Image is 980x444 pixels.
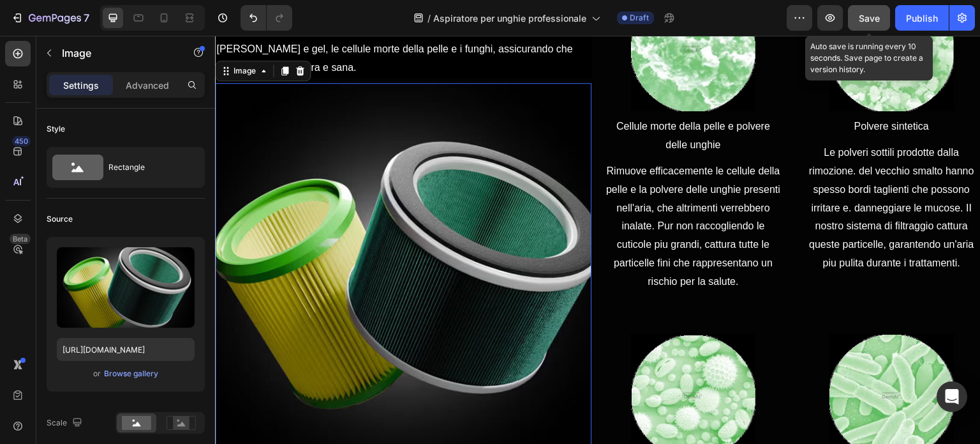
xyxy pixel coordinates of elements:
input: https://example.com/image.jpg [57,338,195,361]
div: Rimuove efficacemente le cellule della pelle e la polvere delle unghie presenti nell'aria, che al... [389,125,567,257]
img: preview-image [57,247,195,328]
div: Cellule morte della pelle e polvere delle unghie [389,80,567,120]
div: Polvere sintetica [588,80,766,102]
p: Advanced [126,79,169,92]
span: Draft [630,12,649,24]
span: / [427,11,431,25]
span: or [93,366,101,381]
div: Source [47,213,73,225]
div: Style [47,123,65,135]
p: Image [62,45,170,61]
span: Aspiratore per unghie professionale [433,11,586,25]
div: Undo/Redo [241,5,292,31]
div: 450 [12,136,31,146]
button: Save [848,5,890,31]
img: Alt image [416,298,540,422]
div: Rectangle [108,153,186,182]
div: Scale [47,415,85,432]
p: Settings [63,79,99,92]
div: Le polveri sottili prodotte dalla rimozione. del vecchio smalto hanno spesso bordi taglienti che ... [588,107,766,238]
div: Open Intercom Messenger [937,381,967,412]
img: Alt image [614,298,739,422]
div: Beta [10,234,31,244]
iframe: Design area [215,36,980,444]
button: 7 [5,5,95,31]
button: Publish [895,5,949,31]
p: 7 [84,10,89,26]
span: Save [859,13,880,24]
div: Publish [906,11,938,25]
div: Browse gallery [104,368,158,379]
button: Browse gallery [103,367,159,380]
